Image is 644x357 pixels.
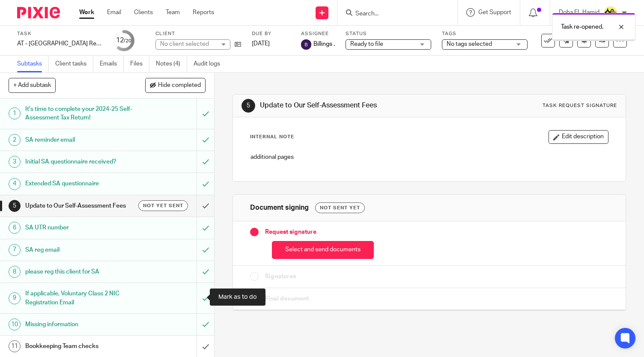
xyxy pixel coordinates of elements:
[447,41,492,47] span: No tags selected
[9,178,21,190] div: 4
[250,153,608,161] p: additional pages
[549,130,608,144] button: Edit description
[265,295,309,303] span: Final document
[17,56,49,72] a: Subtasks
[25,287,134,309] h1: If applicable, Voluntary Class 2 NIC Registration Email
[25,318,134,331] h1: Missing information
[25,221,134,234] h1: SA UTR number
[265,272,296,281] span: Signatures
[17,7,60,18] img: Pixie
[241,99,255,113] div: 5
[55,56,93,72] a: Client tasks
[260,101,448,110] h1: Update to Our Self-Assessment Fees
[25,155,134,168] h1: Initial SA questionnaire received?
[9,107,21,119] div: 1
[17,39,103,48] div: AT - [GEOGRAPHIC_DATA] Return - PE [DATE]
[194,56,227,72] a: Audit logs
[301,39,311,50] img: svg%3E
[9,244,21,256] div: 7
[124,39,131,43] small: /20
[561,23,603,31] p: Task re-opened.
[25,244,134,256] h1: SA reg email
[25,103,134,125] h1: It's time to complete your 2024-25 Self-Assessment Tax Return!
[9,78,56,92] button: + Add subtask
[116,36,131,45] div: 12
[155,30,241,37] label: Client
[17,39,103,48] div: AT - SA Return - PE 05-04-2025
[193,8,214,17] a: Reports
[250,134,294,140] p: Internal Note
[9,318,21,330] div: 10
[272,241,374,259] button: Select and send documents
[9,156,21,168] div: 3
[252,41,270,47] span: [DATE]
[301,30,335,37] label: Assignee
[9,292,21,304] div: 9
[107,8,121,17] a: Email
[145,78,206,92] button: Hide completed
[17,30,103,37] label: Task
[265,228,316,236] span: Request signature
[166,8,180,17] a: Team
[143,202,183,209] span: Not yet sent
[79,8,94,17] a: Work
[25,340,134,353] h1: Bookkeeping Team checks
[252,30,290,37] label: Due by
[134,8,153,17] a: Clients
[543,102,617,109] div: Task request signature
[25,199,134,212] h1: Update to Our Self-Assessment Fees
[250,203,309,212] h1: Document signing
[25,177,134,190] h1: Extended SA questionnaire
[9,340,21,352] div: 11
[25,265,134,278] h1: please reg this client for SA
[315,202,365,213] div: Not sent yet
[130,56,149,72] a: Files
[25,134,134,146] h1: SA reminder email
[350,41,383,47] span: Ready to file
[100,56,124,72] a: Emails
[9,266,21,278] div: 8
[158,82,201,89] span: Hide completed
[156,56,187,72] a: Notes (4)
[9,222,21,234] div: 6
[9,200,21,212] div: 5
[313,40,335,48] span: Billings .
[160,40,216,48] div: No client selected
[9,134,21,146] div: 2
[604,6,617,20] img: Doha-Starbridge.jpg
